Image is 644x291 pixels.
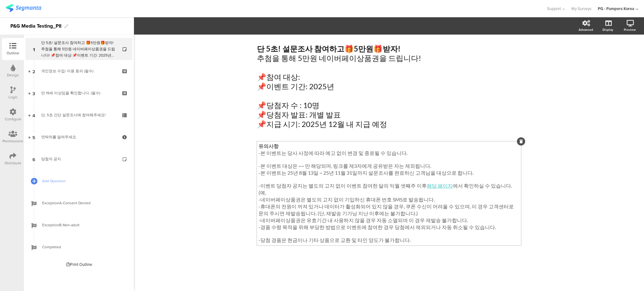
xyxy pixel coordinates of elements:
[7,50,19,56] div: Outline
[42,178,123,184] span: Add Question
[257,72,521,82] p: 📌참여 대상:
[258,196,519,203] p: -네이버페이상품권은 별도의 고지 없이 기입하신 휴대폰 번호 SMS로 발송됩니다.
[42,244,123,250] span: Completed
[579,27,593,32] div: Advanced
[3,138,23,144] div: Permissions
[258,143,279,149] strong: 유의사항
[25,60,132,82] a: 2 개인정보 수집/ 이용 동의 (필수)
[547,6,561,12] span: Support
[41,90,116,96] div: 만 19세 이상임을 확인합니다. (필수)
[41,134,116,140] div: 연락처를 알려주세요.
[25,214,132,236] a: ExceptionB-Non-adult
[258,237,519,244] p: -당첨 경품은 현금이나 기타 상품으로 교환 및 타인 양도가 불가합니다.
[427,183,453,189] a: 해당 페이지
[7,72,19,78] div: Design
[257,110,521,119] p: 📌당첨자 발표: 개별 발표
[258,189,519,196] p: (예,
[257,44,344,53] strong: 단 5초! 설문조사 참여하고
[258,163,519,170] p: -본 이벤트 대상은 ~~ 만 해당되며, 링크를 제3자에게 공유받은 자는 제외됩니다.
[32,90,35,96] span: 3
[66,261,92,267] div: Print Outline
[25,148,132,170] a: 6 당첨자 공지
[8,94,18,100] div: Logic
[41,68,116,74] div: 개인정보 수집/ 이용 동의 (필수)
[41,40,116,58] div: 단 5초! 설문조사 참여하고 🎁5만원🎁받자!추첨을 통해 5만원 네이버페이상품권을 드립니다! 📌참여 대상:📌이벤트 기간: 2025년 📌당첨자 수 : 10명📌당첨자 발표: 개별 ...
[602,27,613,32] div: Display
[25,126,132,148] a: 5 연락처를 알려주세요.
[42,222,123,228] span: ExceptionB-Non-adult
[32,68,35,74] span: 2
[5,116,21,122] div: Configure
[257,119,521,129] p: 📌지급 시기: 2025년 12월 내 지급 예정
[42,200,123,206] span: ExceptionA-Consent Denied
[598,6,634,12] div: PG - Pampers Korea
[257,53,521,63] p: 추첨을 통해 5만원 네이버페이상품권을 드립니다!
[624,27,636,32] div: Preview
[10,21,61,31] div: P&G Media Testing_PII
[258,203,519,217] p: -휴대폰의 전원이 꺼져 있거나 데이터가 활성화되어 있지 않을 경우, 쿠폰 수신이 어려울 수 있으며, 이 경우 고객센터로 문의 주시면 재발송됩니다. (단, 재발송 기가닝 지난 ...
[5,160,21,166] div: Distribute
[32,134,35,140] span: 5
[33,46,35,52] span: 1
[258,150,519,157] p: -본 이벤트는 당사 사정에 따라 예고 없이 변경 및 종료될 수 있습니다.
[257,82,521,91] p: 📌이벤트 기간: 2025년
[25,104,132,126] a: 4 단, 5초 간단 설문조사에 참여해주세요!
[25,38,132,60] a: 1 단 5초! 설문조사 참여하고 🎁5만원🎁받자!추첨을 통해 5만원 네이버페이상품권을 드립니다! 📌참여 대상:📌이벤트 기간: 2025년 📌당첨자 수 : 10명📌당첨자 발표: 개...
[383,44,401,53] strong: 받자!
[32,112,35,118] span: 4
[32,156,35,162] span: 6
[258,183,519,189] p: -이벤트 당첨자 공지는 별도의 고지 없이 이벤트 참여한 달의 익월 셋째주 이후 에서 확인하실 수 있습니다.
[258,217,519,224] p: -네이버페이상품권은 유효기간 내 사용하지 않을 경우 자동 소멸되며 이 경우 재발송 불가합니다.
[25,192,132,214] a: ExceptionA-Consent Denied
[258,170,519,177] p: -본 이벤트는 25년 8월 13일 ~ 25년 11월 31일까지 설문조사를 완료하신 고객님을 대상으로 합니다.
[25,82,132,104] a: 3 만 19세 이상임을 확인합니다. (필수)
[354,44,373,53] strong: 5만원
[25,236,132,258] a: Completed
[257,101,521,110] p: 📌당첨자 수 : 10명
[258,224,519,231] p: -경품 수령 목적을 위해 부당한 방법으로 이벤트에 참여한 경우 당첨에서 제외되거나 자동 취소될 수 있습니다.
[257,44,521,53] p: 🎁 🎁
[6,4,41,12] img: segmanta logo
[41,112,116,118] div: 단, 5초 간단 설문조사에 참여해주세요!
[41,156,116,162] div: 당첨자 공지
